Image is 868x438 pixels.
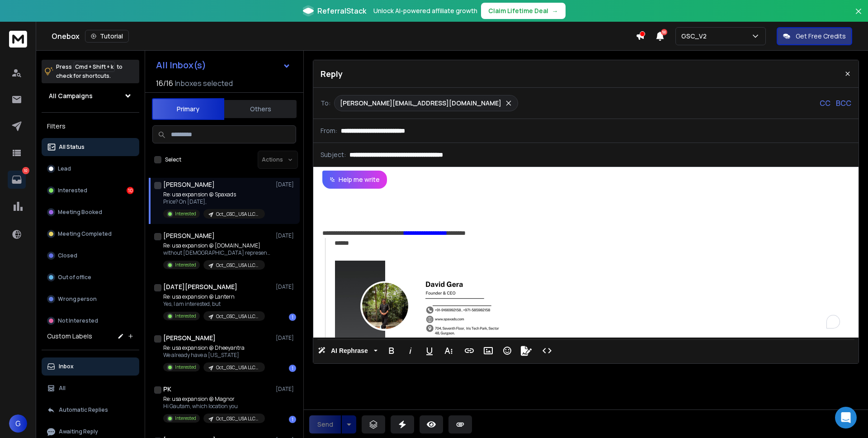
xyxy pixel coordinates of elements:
[216,211,259,218] p: Oct_GSC_USA LLC_20-100_India
[163,395,265,403] p: Re: usa expansion @ Magnor
[681,32,710,41] p: GSC_V2
[47,332,92,341] h3: Custom Labels
[216,313,259,320] p: Oct_GSC_USA LLC_20-100_India
[163,333,216,343] h1: [PERSON_NAME]
[820,98,830,109] p: CC
[163,191,265,198] p: Re: usa expansion @ Spaxads
[313,189,859,338] div: To enrich screen reader interactions, please activate Accessibility in Grammarly extension settings
[58,252,77,259] p: Closed
[321,150,346,159] p: Subject:
[163,300,265,308] p: Yes, I am interested, but
[321,67,343,80] p: Reply
[42,203,139,221] button: Meeting Booked
[481,3,566,19] button: Claim Lifetime Deal→
[321,99,330,108] p: To:
[59,428,98,435] p: Awaiting Reply
[22,167,29,174] p: 10
[163,403,265,410] p: Hi Gautam, which location you
[59,143,85,151] p: All Status
[276,386,296,393] p: [DATE]
[58,274,91,281] p: Out of office
[340,99,501,108] p: [PERSON_NAME][EMAIL_ADDRESS][DOMAIN_NAME]
[127,187,134,194] div: 10
[163,385,171,394] h1: PK
[518,342,535,360] button: Signature
[42,312,139,330] button: Not Interested
[440,342,457,360] button: More Text
[58,165,71,172] p: Lead
[163,344,265,352] p: Re: usa expansion @ Dheeyantra
[42,120,139,133] h3: Filters
[175,262,196,268] p: Interested
[276,232,296,239] p: [DATE]
[163,242,272,249] p: Re: usa expansion @ [DOMAIN_NAME]
[42,379,139,397] button: All
[74,62,115,72] span: Cmd + Shift + k
[317,5,366,16] span: ReferralStack
[49,91,93,100] h1: All Campaigns
[9,414,27,433] button: G
[163,198,265,205] p: Price? On [DATE],
[316,342,379,360] button: AI Rephrase
[58,295,97,303] p: Wrong person
[42,290,139,308] button: Wrong person
[224,99,297,119] button: Others
[321,126,337,135] p: From:
[499,342,516,360] button: Emoticons
[59,363,74,370] p: Inbox
[42,225,139,243] button: Meeting Completed
[85,30,129,43] button: Tutorial
[163,352,265,359] p: We already have a [US_STATE]
[373,6,477,15] p: Unlock AI-powered affiliate growth
[163,180,215,189] h1: [PERSON_NAME]
[163,282,237,291] h1: [DATE][PERSON_NAME]
[58,230,112,238] p: Meeting Completed
[175,78,233,89] h3: Inboxes selected
[322,171,387,189] button: Help me write
[42,247,139,265] button: Closed
[59,406,108,414] p: Automatic Replies
[163,293,265,300] p: Re: usa expansion @ Lantern
[8,171,26,189] a: 10
[421,342,438,360] button: Underline (⌘U)
[777,27,852,45] button: Get Free Credits
[58,209,102,216] p: Meeting Booked
[56,62,123,81] p: Press to check for shortcuts.
[42,268,139,286] button: Out of office
[835,407,857,428] div: Open Intercom Messenger
[163,249,272,257] p: without [DEMOGRAPHIC_DATA] representative? is it
[289,365,296,372] div: 1
[42,181,139,200] button: Interested10
[42,87,139,105] button: All Campaigns
[402,342,419,360] button: Italic (⌘I)
[42,138,139,156] button: All Status
[175,210,196,217] p: Interested
[461,342,478,360] button: Insert Link (⌘K)
[329,347,370,355] span: AI Rephrase
[163,231,215,240] h1: [PERSON_NAME]
[661,29,667,35] span: 50
[42,160,139,178] button: Lead
[175,364,196,371] p: Interested
[42,357,139,376] button: Inbox
[59,385,66,392] p: All
[538,342,556,360] button: Code View
[480,342,497,360] button: Insert Image (⌘P)
[42,401,139,419] button: Automatic Replies
[156,78,173,89] span: 16 / 16
[836,98,851,109] p: BCC
[156,61,206,70] h1: All Inbox(s)
[58,187,87,194] p: Interested
[276,181,296,188] p: [DATE]
[175,415,196,422] p: Interested
[552,6,558,15] span: →
[289,416,296,423] div: 1
[175,313,196,319] p: Interested
[853,5,864,27] button: Close banner
[289,314,296,321] div: 1
[383,342,400,360] button: Bold (⌘B)
[52,30,636,43] div: Onebox
[216,364,259,371] p: Oct_GSC_USA LLC_20-100_India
